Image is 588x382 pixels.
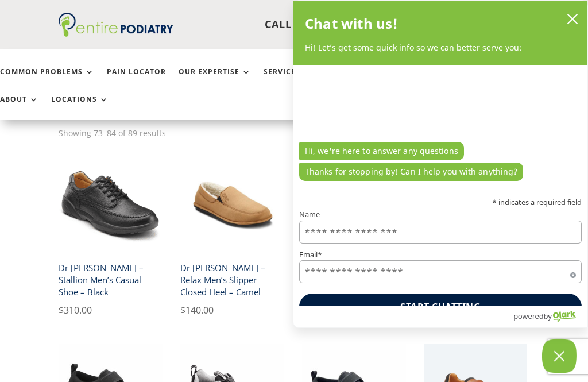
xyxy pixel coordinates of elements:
[542,339,577,373] button: Close Chatbox
[180,149,284,318] a: relax dr comfort camel mens slipperDr [PERSON_NAME] – Relax Men’s Slipper Closed Heel – Camel $14...
[59,126,166,141] p: Showing 73–84 of 89 results
[513,306,587,327] a: Powered by Olark
[299,142,464,160] p: Hi, we're here to answer any questions
[264,68,312,92] a: Services
[305,42,576,53] p: Hi! Let’s get some quick info so we can better serve you:
[59,304,64,317] span: $
[180,304,185,317] span: $
[563,10,582,28] button: close chatbox
[107,68,166,92] a: Pain Locator
[180,304,214,317] bdi: 140.00
[544,309,552,323] span: by
[293,65,587,186] div: chat
[299,221,582,244] input: Name
[59,149,163,253] img: Dr Comfort Stallion Mens Casual Shoe Black
[59,28,173,39] a: Entire Podiatry
[59,149,163,318] a: Dr Comfort Stallion Mens Casual Shoe BlackDr [PERSON_NAME] – Stallion Men’s Casual Shoe – Black $...
[179,68,251,92] a: Our Expertise
[299,260,582,283] input: Email
[305,12,399,35] h2: Chat with us!
[299,211,582,218] label: Name
[59,258,163,303] h2: Dr [PERSON_NAME] – Stallion Men’s Casual Shoe – Black
[570,270,576,276] span: Required field
[299,163,523,181] p: Thanks for stopping by! Can I help you with anything?
[513,309,543,323] span: powered
[180,258,284,303] h2: Dr [PERSON_NAME] – Relax Men’s Slipper Closed Heel – Camel
[299,251,582,258] label: Email*
[51,95,109,120] a: Locations
[173,17,434,32] p: CALL US [DATE]!
[299,294,582,320] button: Start chatting
[59,304,92,317] bdi: 310.00
[59,13,173,37] img: logo (1)
[299,199,582,206] p: * indicates a required field
[180,149,284,253] img: relax dr comfort camel mens slipper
